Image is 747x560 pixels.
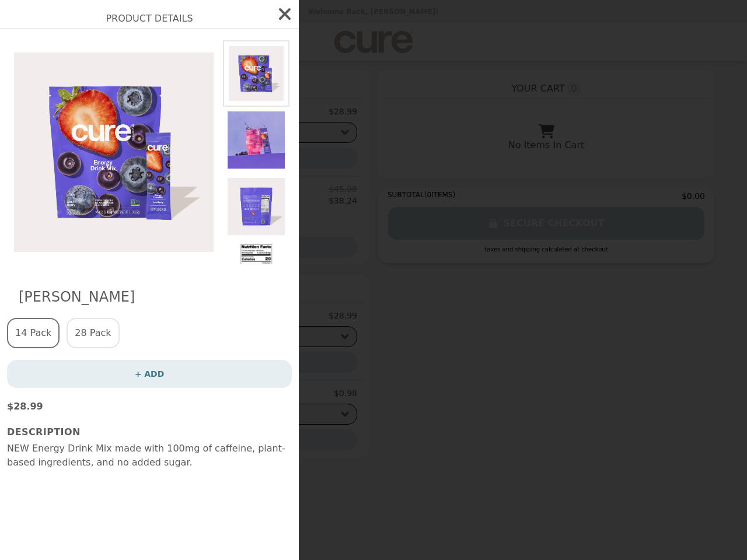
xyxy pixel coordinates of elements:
[67,318,119,348] button: 28 Pack
[7,40,221,264] img: 14 Pack
[7,318,60,348] button: 14 Pack
[7,360,292,388] button: + ADD
[7,442,292,470] div: NEW Energy Drink Mix made with 100mg of caffeine, plant-based ingredients, and no added sugar.
[223,173,289,240] img: 14 Pack
[19,288,280,306] h2: [PERSON_NAME]
[7,400,292,414] p: $28.99
[7,425,292,439] h3: Description
[223,40,289,107] img: 14 Pack
[223,240,289,306] img: 14 Pack
[223,107,289,173] img: 14 Pack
